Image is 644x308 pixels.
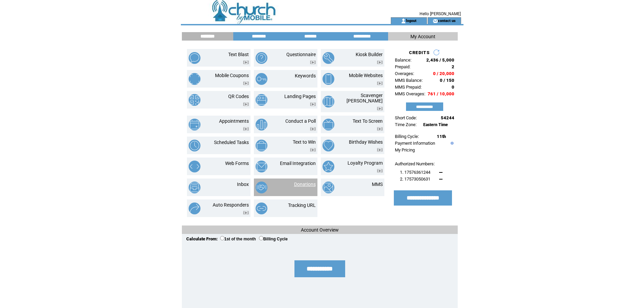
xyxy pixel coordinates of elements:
img: landing-pages.png [256,94,267,106]
img: email-integration.png [256,161,267,172]
img: video.png [377,107,383,111]
a: Conduct a Poll [285,118,316,124]
a: QR Codes [228,94,249,99]
label: 1st of the month [220,237,256,241]
img: video.png [243,102,249,106]
span: MMS Balance: [395,78,423,83]
span: 0 / 150 [440,78,454,83]
span: Authorized Numbers: [395,161,435,166]
span: Billing Cycle: [395,134,419,139]
span: 1. 17576361244 [400,170,430,175]
a: Text Blast [228,52,249,57]
span: MMS Overages: [395,91,425,96]
a: Kiosk Builder [356,52,383,57]
a: contact us [438,18,456,23]
a: MMS [372,182,383,187]
img: video.png [243,81,249,85]
span: MMS Prepaid: [395,85,422,90]
img: scheduled-tasks.png [189,140,200,151]
img: birthday-wishes.png [323,140,334,151]
a: Tracking URL [288,203,316,208]
img: video.png [377,127,383,131]
a: Text to Win [293,139,316,145]
a: Appointments [219,118,249,124]
a: Loyalty Program [348,160,383,166]
span: Eastern Time [423,122,448,127]
img: text-to-win.png [256,140,267,151]
img: donations.png [256,182,267,193]
img: video.png [310,61,316,64]
img: qr-codes.png [189,94,200,106]
span: 2 [452,64,454,69]
a: Questionnaire [286,52,316,57]
span: Overages: [395,71,414,76]
img: video.png [377,61,383,64]
a: logout [406,18,416,23]
span: 11th [437,134,446,139]
img: video.png [377,148,383,152]
img: keywords.png [256,73,267,85]
img: video.png [243,61,249,64]
img: account_icon.gif [401,18,406,24]
img: mobile-websites.png [323,73,334,85]
img: appointments.png [189,119,200,131]
img: text-blast.png [189,52,200,64]
img: scavenger-hunt.png [323,96,334,108]
span: Prepaid: [395,64,410,69]
a: Birthday Wishes [349,139,383,145]
span: 0 [452,85,454,90]
span: Balance: [395,57,411,63]
img: loyalty-program.png [323,161,334,172]
span: Time Zone: [395,122,416,127]
img: kiosk-builder.png [323,52,334,64]
img: video.png [310,127,316,131]
a: Web Forms [225,161,249,166]
input: Billing Cycle [259,236,263,240]
a: Inbox [237,182,249,187]
a: Mobile Coupons [215,73,249,78]
span: 0 / 20,000 [433,71,454,76]
a: Scavenger [PERSON_NAME] [347,93,383,103]
img: video.png [243,127,249,131]
a: My Pricing [395,147,415,152]
span: Calculate From: [186,236,218,241]
span: Short Code: [395,115,417,120]
span: Hello [PERSON_NAME] [420,11,461,16]
img: conduct-a-poll.png [256,119,267,131]
img: text-to-screen.png [323,119,334,131]
a: Payment Information [395,141,435,146]
img: mms.png [323,182,334,193]
img: tracking-url.png [256,203,267,214]
span: Account Overview [301,227,339,233]
img: contact_us_icon.gif [433,18,438,24]
img: auto-responders.png [189,203,200,214]
img: web-forms.png [189,161,200,172]
span: CREDITS [409,50,430,55]
img: video.png [310,102,316,106]
a: Text To Screen [353,118,383,124]
img: help.gif [449,142,454,145]
a: Keywords [295,73,316,78]
a: Auto Responders [213,202,249,208]
img: questionnaire.png [256,52,267,64]
span: 54244 [441,115,454,120]
img: video.png [243,211,249,215]
img: inbox.png [189,182,200,193]
img: video.png [310,148,316,152]
span: My Account [410,34,435,39]
label: Billing Cycle [259,237,288,241]
span: 2. 17573050631 [400,176,430,182]
input: 1st of the month [220,236,224,240]
a: Donations [294,182,316,187]
img: video.png [377,81,383,85]
a: Scheduled Tasks [214,140,249,145]
img: video.png [377,169,383,173]
a: Email Integration [280,161,316,166]
img: mobile-coupons.png [189,73,200,85]
a: Mobile Websites [349,73,383,78]
a: Landing Pages [284,94,316,99]
span: 761 / 10,000 [428,91,454,96]
span: 2,436 / 5,000 [426,57,454,63]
